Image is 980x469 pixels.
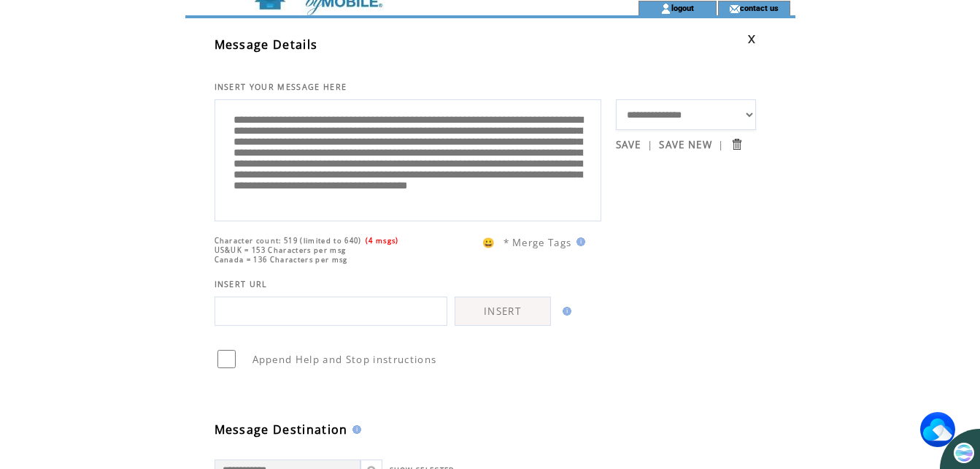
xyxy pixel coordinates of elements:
[215,82,347,92] span: INSERT YOUR MESSAGE HERE
[215,236,362,245] span: Character count: 519 (limited to 640)
[660,3,671,15] img: account_icon.gif
[558,307,571,316] img: help.gif
[215,37,318,53] span: Message Details
[671,3,694,12] a: logout
[616,138,641,151] a: SAVE
[366,236,399,245] span: (4 msgs)
[740,3,779,12] a: contact us
[482,236,495,249] span: 😀
[729,3,740,15] img: contact_us_icon.gif
[215,279,268,289] span: INSERT URL
[215,245,347,255] span: US&UK = 153 Characters per msg
[348,425,361,434] img: help.gif
[503,236,572,249] span: * Merge Tags
[659,138,712,151] a: SAVE NEW
[572,237,585,246] img: help.gif
[215,422,348,438] span: Message Destination
[718,138,724,151] span: |
[455,297,551,326] a: INSERT
[252,353,437,366] span: Append Help and Stop instructions
[647,138,653,151] span: |
[730,137,744,151] input: Submit
[215,255,348,264] span: Canada = 136 Characters per msg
